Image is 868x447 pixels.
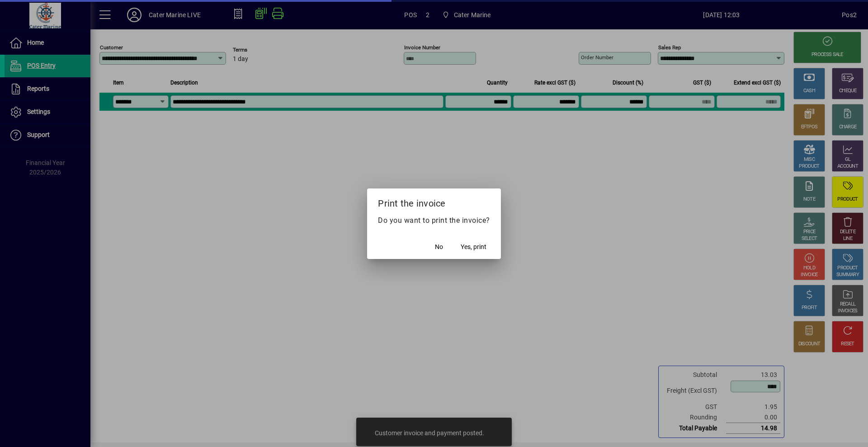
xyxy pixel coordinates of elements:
[425,239,453,255] button: No
[457,239,490,255] button: Yes, print
[367,188,501,215] h2: Print the invoice
[461,242,486,252] span: Yes, print
[378,215,490,226] p: Do you want to print the invoice?
[435,242,443,252] span: No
